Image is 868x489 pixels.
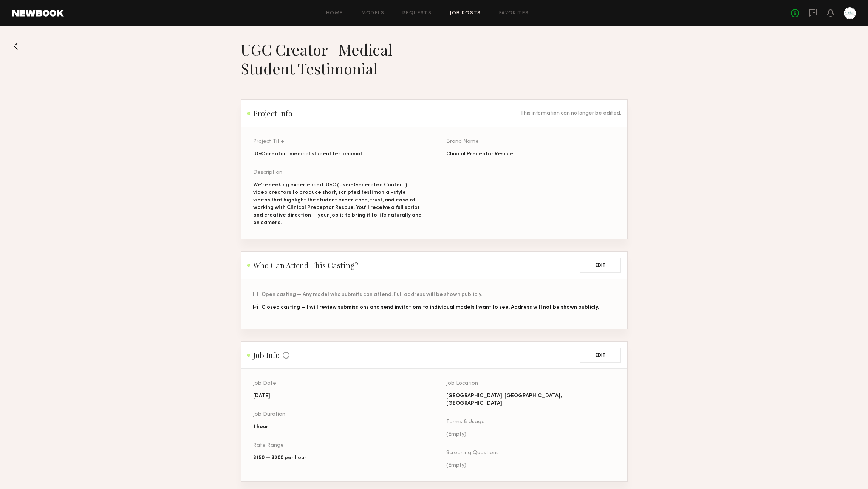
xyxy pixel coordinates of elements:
[361,11,384,16] a: Models
[247,351,289,360] h2: Job Info
[247,109,292,118] h2: Project Info
[326,11,343,16] a: Home
[253,454,422,462] div: $150 — $200 per hour
[261,305,599,310] span: Closed casting — I will review submissions and send invitations to individual models I want to se...
[446,392,615,407] div: [GEOGRAPHIC_DATA], [GEOGRAPHIC_DATA], [GEOGRAPHIC_DATA]
[253,170,422,175] div: Description
[446,381,615,386] div: Job Location
[402,11,432,16] a: Requests
[253,181,422,227] div: We’re seeking experienced UGC (User-Generated Content) video creators to produce short, scripted ...
[241,40,434,78] h1: UGC creator | medical student testimonial
[499,11,529,16] a: Favorites
[580,258,621,273] button: Edit
[446,431,615,438] div: (Empty)
[446,462,615,469] div: (Empty)
[450,11,481,16] a: Job Posts
[253,139,422,144] div: Project Title
[446,450,615,456] div: Screening Questions
[253,381,313,386] div: Job Date
[580,348,621,363] button: Edit
[253,443,422,448] div: Rate Range
[253,423,388,431] div: 1 hour
[446,150,615,158] div: Clinical Preceptor Rescue
[247,261,358,270] h2: Who Can Attend This Casting?
[253,392,313,400] div: [DATE]
[253,150,422,158] div: UGC creator | medical student testimonial
[446,419,615,425] div: Terms & Usage
[446,139,615,144] div: Brand Name
[520,111,621,116] div: This information can no longer be edited.
[253,412,388,417] div: Job Duration
[261,292,482,297] span: Open casting — Any model who submits can attend. Full address will be shown publicly.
